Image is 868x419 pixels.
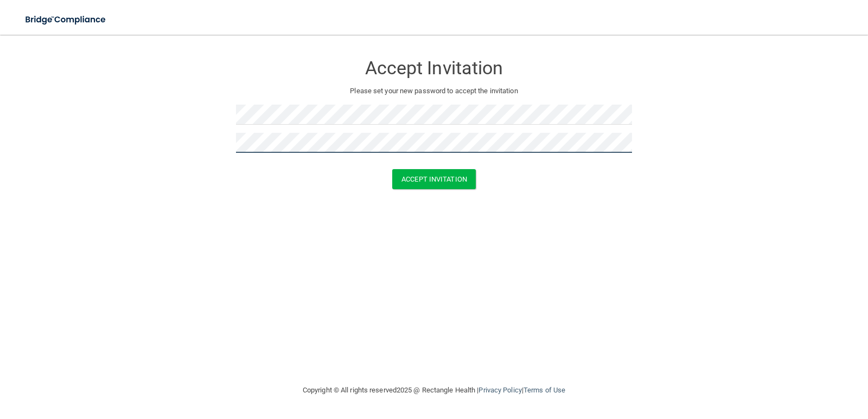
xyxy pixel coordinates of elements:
a: Terms of Use [524,386,565,394]
div: Copyright © All rights reserved 2025 @ Rectangle Health | | [236,373,632,408]
a: Privacy Policy [478,386,521,394]
h3: Accept Invitation [236,58,632,78]
p: Please set your new password to accept the invitation [244,85,624,98]
button: Accept Invitation [392,169,476,189]
img: bridge_compliance_login_screen.278c3ca4.svg [16,9,116,31]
